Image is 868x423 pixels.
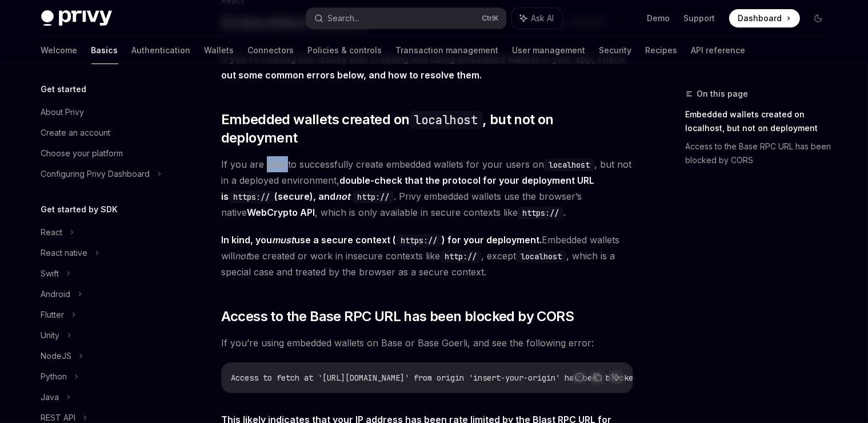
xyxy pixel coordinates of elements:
[91,37,118,64] a: Basics
[482,14,499,23] span: Ctrl K
[41,147,123,160] div: Choose your platform
[221,156,633,220] span: If you are able to successfully create embedded wallets for your users on , but not in a deployed...
[132,37,191,64] a: Authentication
[41,287,71,301] div: Android
[41,82,87,96] h5: Get started
[231,373,720,383] span: Access to fetch at '[URL][DOMAIN_NAME]' from origin 'insert-your-origin' has been blocked by CORS...
[221,335,633,351] span: If you’re using embedded wallets on Base or Base Goerli, and see the following error:
[697,87,749,101] span: On this page
[32,102,178,122] a: About Privy
[516,250,566,263] code: localhost
[41,126,111,140] div: Create an account
[41,105,85,119] div: About Privy
[41,308,65,322] div: Flutter
[41,226,63,239] div: React
[544,159,594,171] code: localhost
[41,349,72,363] div: NodeJS
[205,37,234,64] a: Wallets
[646,37,678,64] a: Recipes
[248,37,294,64] a: Connectors
[41,370,67,384] div: Python
[599,37,632,64] a: Security
[308,37,382,64] a: Policies & controls
[686,137,837,169] a: Access to the Base RPC URL has been blocked by CORS
[41,267,59,280] div: Swift
[229,191,274,203] code: https://
[41,246,88,260] div: React native
[41,10,112,26] img: dark logo
[41,390,59,404] div: Java
[41,329,60,342] div: Unity
[738,13,782,24] span: Dashboard
[32,143,178,164] a: Choose your platform
[221,234,542,246] strong: In kind, you use a secure context ( ) for your deployment.
[518,207,563,219] code: https://
[272,234,294,246] em: must
[306,8,506,29] button: Search...CtrlK
[513,37,586,64] a: User management
[609,370,623,385] button: Ask AI
[686,105,837,137] a: Embedded wallets created on localhost, but not on deployment
[41,203,118,216] h5: Get started by SDK
[512,8,562,29] button: Ask AI
[396,234,442,247] code: https://
[221,110,633,147] span: Embedded wallets created on , but not on deployment
[221,307,574,326] span: Access to the Base RPC URL has been blocked by CORS
[590,370,605,385] button: Copy the contents from the code block
[32,122,178,143] a: Create an account
[809,9,827,27] button: Toggle dark mode
[221,175,594,202] strong: double-check that the protocol for your deployment URL is (secure), and
[41,167,150,181] div: Configuring Privy Dashboard
[684,13,715,24] a: Support
[221,232,633,280] span: Embedded wallets will be created or work in insecure contexts like , except , which is a special ...
[572,370,587,385] button: Report incorrect code
[335,191,350,202] em: not
[235,250,249,262] em: not
[41,37,78,64] a: Welcome
[410,111,483,129] code: localhost
[247,207,315,219] a: WebCrypto API
[396,37,499,64] a: Transaction management
[353,191,394,203] code: http://
[531,13,554,24] span: Ask AI
[440,250,481,263] code: http://
[729,9,800,27] a: Dashboard
[691,37,746,64] a: API reference
[328,11,360,25] div: Search...
[647,13,670,24] a: Demo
